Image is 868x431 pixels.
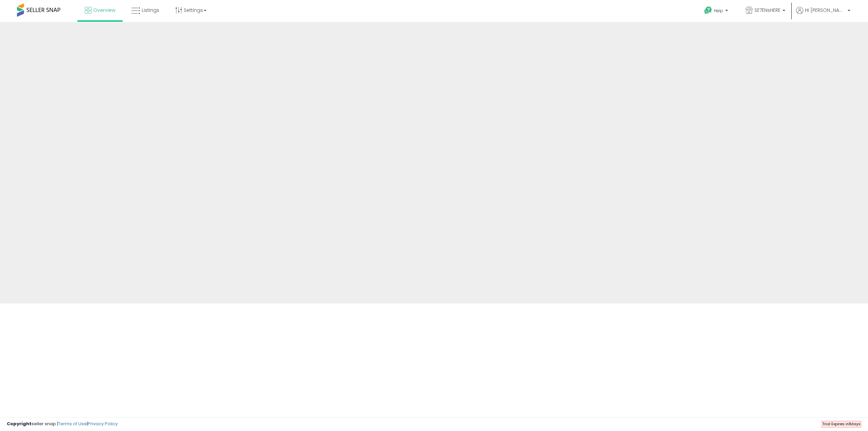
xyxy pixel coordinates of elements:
a: Hi [PERSON_NAME] [796,7,850,22]
i: Get Help [704,6,712,15]
span: Overview [93,7,115,14]
span: Listings [142,7,159,14]
span: SE7ENsHERE [754,7,781,14]
a: Help [699,1,735,22]
span: Help [714,8,723,14]
span: Hi [PERSON_NAME] [805,7,846,14]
